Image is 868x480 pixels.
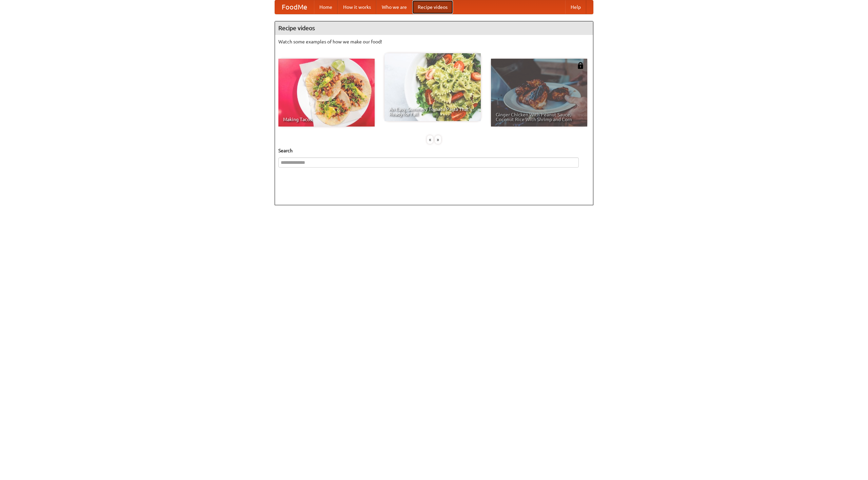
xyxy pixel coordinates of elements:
a: Recipe videos [412,0,453,14]
img: 483408.png [577,62,584,69]
a: An Easy, Summery Tomato Pasta That's Ready for Fall [384,53,481,121]
a: Help [565,0,586,14]
p: Watch some examples of how we make our food! [278,38,590,45]
a: Who we are [376,0,412,14]
div: « [427,135,433,144]
a: Making Tacos [278,59,375,127]
h5: Search [278,147,590,154]
span: An Easy, Summery Tomato Pasta That's Ready for Fall [389,107,476,116]
a: Home [314,0,338,14]
h4: Recipe videos [275,21,593,35]
div: » [435,135,441,144]
span: Making Tacos [283,117,370,122]
a: FoodMe [275,0,314,14]
a: How it works [338,0,376,14]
